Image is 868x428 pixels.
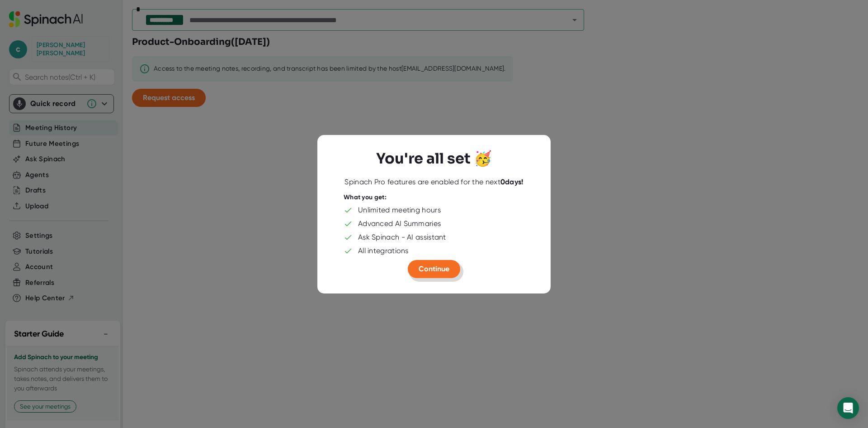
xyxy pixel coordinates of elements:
[344,178,523,187] div: Spinach Pro features are enabled for the next
[358,246,409,255] div: All integrations
[358,233,446,242] div: Ask Spinach - AI assistant
[500,178,524,186] b: 0 days!
[358,219,441,228] div: Advanced AI Summaries
[344,193,387,202] div: What you get:
[419,264,449,273] span: Continue
[358,206,441,215] div: Unlimited meeting hours
[837,397,859,419] div: Open Intercom Messenger
[408,260,460,278] button: Continue
[376,150,492,167] h3: You're all set 🥳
